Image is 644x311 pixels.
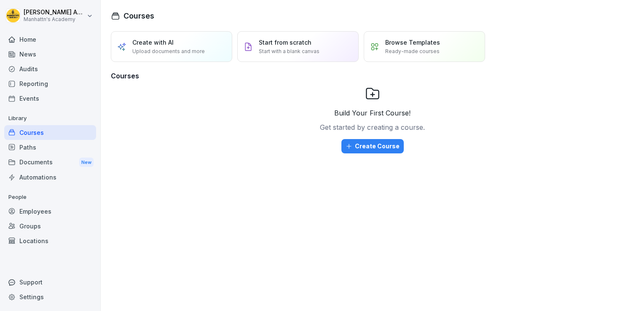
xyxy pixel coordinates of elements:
a: DocumentsNew [4,155,96,170]
h1: Courses [123,10,154,21]
a: Settings [4,290,96,304]
a: News [4,47,96,62]
a: Employees [4,204,96,219]
p: People [4,190,96,204]
a: Paths [4,140,96,155]
p: Start with a blank canvas [259,48,319,55]
div: Support [4,275,96,290]
div: New [79,158,94,167]
p: Ready-made courses [385,48,440,55]
a: Audits [4,62,96,76]
p: Browse Templates [385,38,440,47]
a: Home [4,32,96,47]
p: [PERSON_NAME] Admin [24,9,85,16]
p: Start from scratch [259,38,311,47]
a: Groups [4,219,96,233]
p: Upload documents and more [132,48,205,55]
div: Create Course [346,142,400,151]
a: Automations [4,170,96,185]
p: Get started by creating a course. [320,122,425,132]
button: Create Course [341,139,404,153]
a: Locations [4,233,96,248]
a: Courses [4,125,96,140]
div: Documents [4,155,96,170]
a: Events [4,91,96,106]
p: Build Your First Course! [334,108,411,118]
p: Manhattn's Academy [24,16,85,22]
a: Reporting [4,76,96,91]
p: Library [4,112,96,125]
p: Create with AI [132,38,174,47]
h3: Courses [111,71,634,81]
